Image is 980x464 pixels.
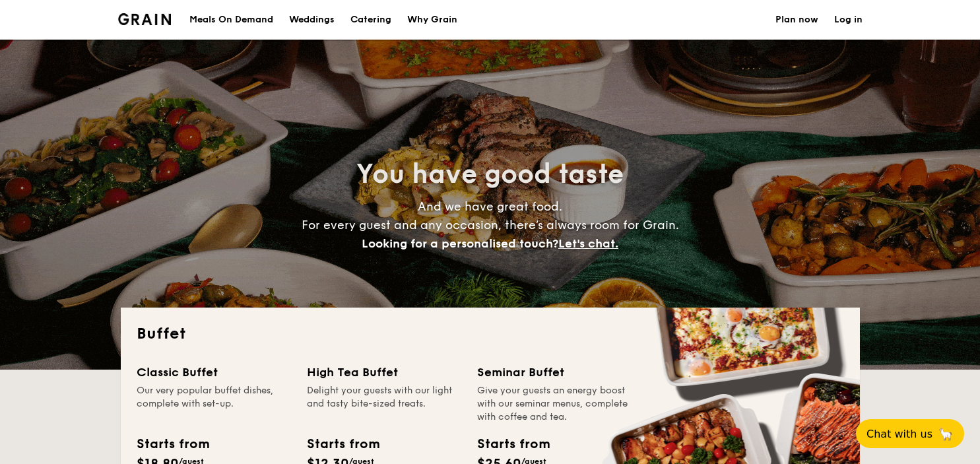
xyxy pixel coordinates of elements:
[362,236,558,251] span: Looking for a personalised touch?
[307,363,461,381] div: High Tea Buffet
[118,13,172,25] a: Logotype
[866,428,932,440] span: Chat with us
[477,363,632,381] div: Seminar Buffet
[118,13,172,25] img: Grain
[307,434,379,454] div: Starts from
[477,384,632,424] div: Give your guests an energy boost with our seminar menus, complete with coffee and tea.
[137,363,291,381] div: Classic Buffet
[938,426,954,442] span: 🦙
[137,384,291,424] div: Our very popular buffet dishes, complete with set-up.
[356,158,624,190] span: You have good taste
[856,419,964,448] button: Chat with us🦙
[477,434,549,454] div: Starts from
[307,384,461,424] div: Delight your guests with our light and tasty bite-sized treats.
[558,236,618,251] span: Let's chat.
[137,434,209,454] div: Starts from
[302,199,679,251] span: And we have great food. For every guest and any occasion, there’s always room for Grain.
[137,323,844,345] h2: Buffet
